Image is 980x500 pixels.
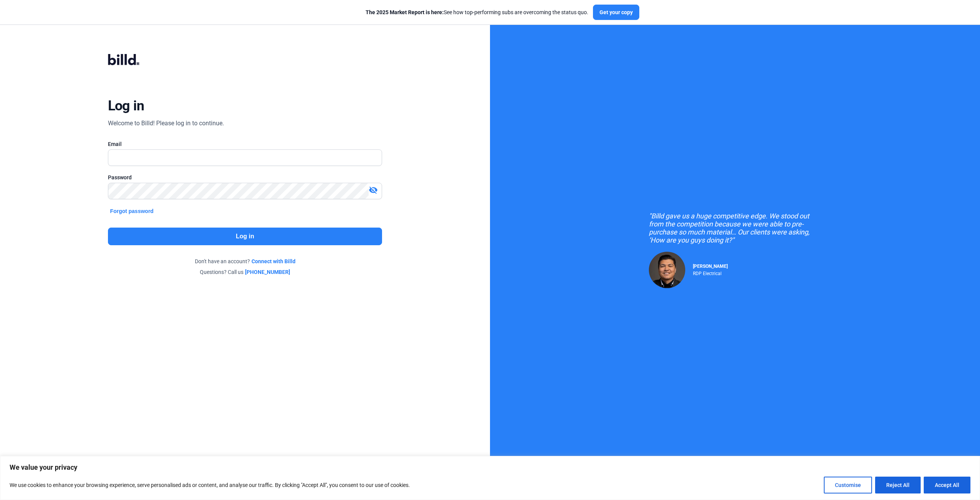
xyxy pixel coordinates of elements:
[252,257,296,265] a: Connect with Billd
[366,9,444,15] span: The 2025 Market Report is here:
[369,185,378,195] mat-icon: visibility_off
[108,257,382,265] div: Don't have an account?
[108,97,144,114] div: Log in
[10,480,410,490] p: We use cookies to enhance your browsing experience, serve personalised ads or content, and analys...
[108,268,382,276] div: Questions? Call us
[108,174,382,181] div: Password
[108,207,156,215] button: Forgot password
[245,268,290,276] a: [PHONE_NUMBER]
[824,477,872,493] button: Customise
[593,5,639,20] button: Get your copy
[108,140,382,148] div: Email
[108,228,382,245] button: Log in
[875,477,921,493] button: Reject All
[649,252,685,288] img: Raul Pacheco
[693,264,728,269] span: [PERSON_NAME]
[693,269,728,276] div: RDP Electrical
[649,212,821,244] div: "Billd gave us a huge competitive edge. We stood out from the competition because we were able to...
[366,8,588,16] div: See how top-performing subs are overcoming the status quo.
[924,477,970,493] button: Accept All
[10,463,970,472] p: We value your privacy
[108,119,224,128] div: Welcome to Billd! Please log in to continue.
